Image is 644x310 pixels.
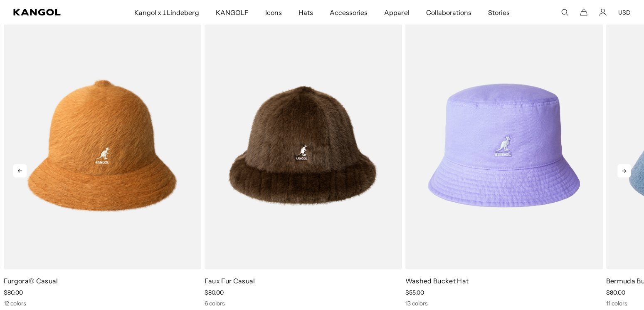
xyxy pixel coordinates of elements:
[405,299,603,307] div: 13 colors
[4,288,23,296] span: $80.00
[402,21,603,307] div: 1 of 10
[205,276,255,285] a: Faux Fur Casual
[205,21,402,269] img: Faux Fur Casual
[205,299,402,307] div: 6 colors
[599,8,607,16] a: Account
[0,21,201,307] div: 9 of 10
[561,8,568,16] summary: Search here
[205,288,224,296] span: $80.00
[606,288,625,296] span: $80.00
[4,21,201,269] img: Furgora® Casual
[201,21,402,307] div: 10 of 10
[405,288,424,296] span: $55.00
[4,276,58,285] a: Furgora® Casual
[405,21,603,269] img: Washed Bucket Hat
[580,8,587,16] button: Cart
[4,299,201,307] div: 12 colors
[405,276,469,285] a: Washed Bucket Hat
[618,8,631,16] button: USD
[13,9,89,15] a: Kangol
